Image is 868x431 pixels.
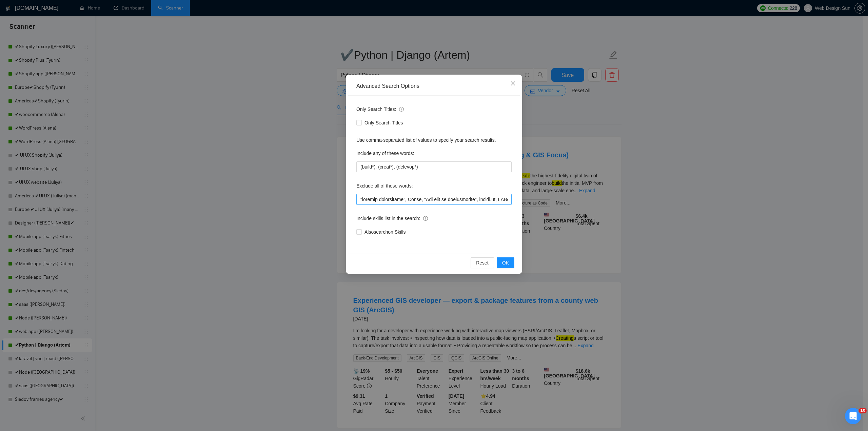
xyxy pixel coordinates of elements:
label: Exclude all of these words: [356,180,413,191]
iframe: Intercom live chat [845,408,861,424]
span: Only Search Titles [362,119,406,126]
span: 10 [859,408,867,413]
label: Include any of these words: [356,148,414,159]
div: Advanced Search Options [356,82,512,90]
span: Only Search Titles: [356,105,404,113]
span: OK [502,259,509,267]
span: Also search on Skills [362,228,408,236]
button: Reset [471,257,494,268]
span: info-circle [399,107,404,112]
span: Include skills list in the search: [356,215,428,222]
span: Reset [476,259,489,267]
span: close [510,81,516,86]
div: Use comma-separated list of values to specify your search results. [356,136,512,144]
span: info-circle [423,216,428,221]
button: Close [504,75,522,93]
button: OK [497,257,514,268]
